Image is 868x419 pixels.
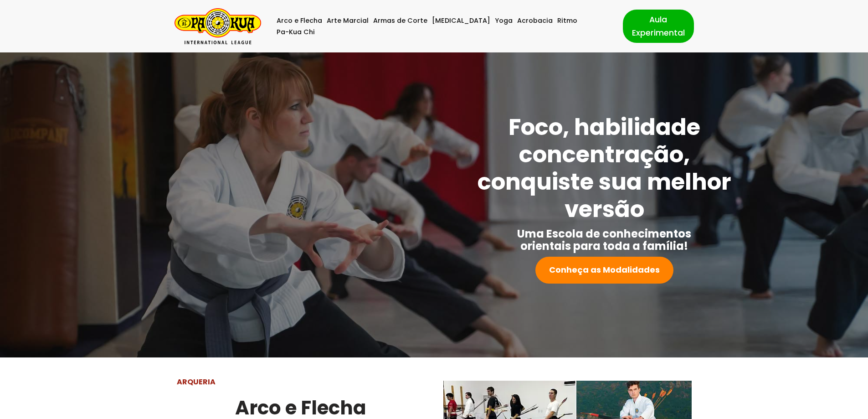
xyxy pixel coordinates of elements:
a: Arte Marcial [327,15,369,26]
strong: Foco, habilidade concentração, conquiste sua melhor versão [478,111,731,225]
a: Yoga [495,15,513,26]
strong: Conheça as Modalidades [549,264,660,275]
a: Pa-Kua Brasil Uma Escola de conhecimentos orientais para toda a família. Foco, habilidade concent... [175,8,261,44]
a: Acrobacia [517,15,553,26]
a: Arco e Flecha [277,15,322,26]
a: Pa-Kua Chi [277,26,315,38]
strong: Uma Escola de conhecimentos orientais para toda a família! [517,226,691,253]
a: [MEDICAL_DATA] [432,15,490,26]
a: Armas de Corte [373,15,427,26]
a: Conheça as Modalidades [535,257,673,284]
strong: ARQUERIA [177,377,216,387]
div: Menu primário [275,15,609,38]
a: Ritmo [557,15,577,26]
a: Aula Experimental [623,10,694,42]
